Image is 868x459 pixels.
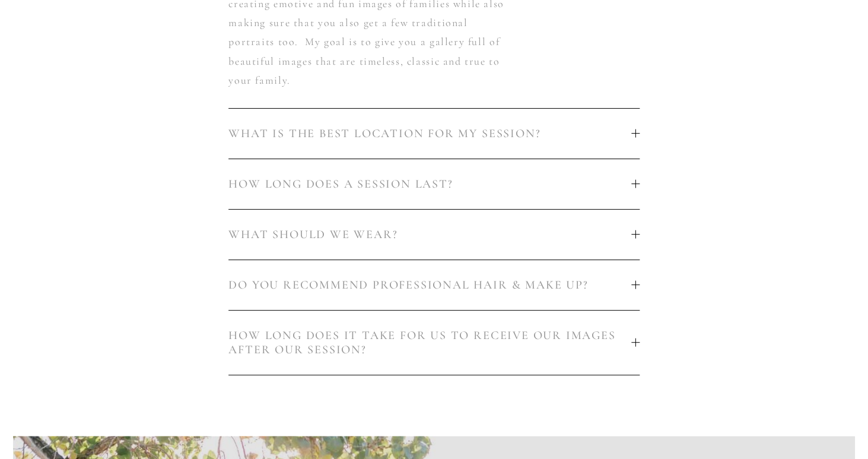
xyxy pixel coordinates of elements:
button: HOW LONG DOES A SESSION LAST? [228,159,640,209]
span: HOW LONG DOES A SESSION LAST? [228,177,631,191]
span: DO YOU RECOMMEND PROFESSIONAL HAIR & MAKE UP? [228,278,631,292]
button: WHAT IS THE BEST LOCATION FOR MY SESSION? [228,109,640,159]
button: WHAT SHOULD WE WEAR? [228,210,640,259]
span: HOW LONG DOES IT TAKE FOR US TO RECEIVE OUR IMAGES AFTER OUR SESSION? [228,328,631,357]
button: HOW LONG DOES IT TAKE FOR US TO RECEIVE OUR IMAGES AFTER OUR SESSION? [228,311,640,375]
span: WHAT IS THE BEST LOCATION FOR MY SESSION? [228,126,631,141]
span: WHAT SHOULD WE WEAR? [228,227,631,242]
button: DO YOU RECOMMEND PROFESSIONAL HAIR & MAKE UP? [228,260,640,310]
